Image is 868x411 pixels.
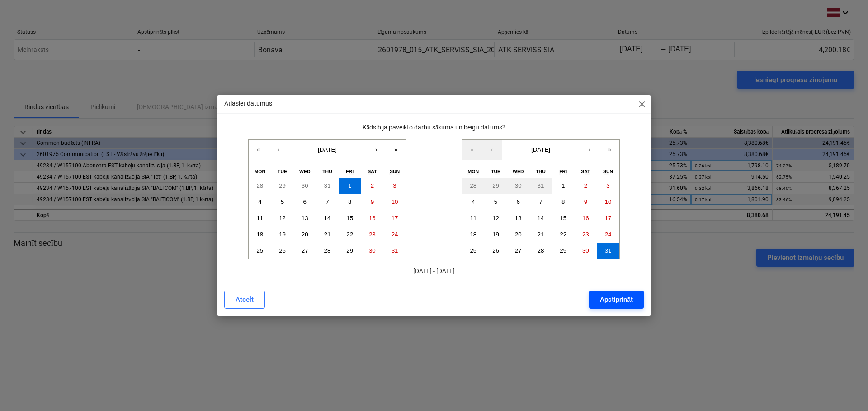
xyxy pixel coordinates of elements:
[339,243,361,259] button: August 29, 2025
[515,182,522,189] abbr: July 30, 2025
[513,169,524,174] abbr: Wednesday
[302,247,308,254] abbr: August 27, 2025
[339,194,361,210] button: August 8, 2025
[293,243,316,259] button: August 27, 2025
[390,169,400,174] abbr: Sunday
[597,178,619,194] button: August 3, 2025
[507,178,529,194] button: July 30, 2025
[366,140,386,160] button: ›
[485,178,507,194] button: July 29, 2025
[507,243,529,259] button: August 27, 2025
[271,210,294,226] button: August 12, 2025
[278,169,287,174] abbr: Tuesday
[538,215,544,222] abbr: August 14, 2025
[560,247,566,254] abbr: August 29, 2025
[492,247,499,254] abbr: August 26, 2025
[316,194,339,210] button: August 7, 2025
[249,226,271,243] button: August 18, 2025
[507,210,529,226] button: August 13, 2025
[507,194,529,210] button: August 6, 2025
[507,226,529,243] button: August 20, 2025
[383,243,406,259] button: August 31, 2025
[529,226,552,243] button: August 21, 2025
[470,215,476,222] abbr: August 11, 2025
[470,247,476,254] abbr: August 25, 2025
[462,194,485,210] button: August 4, 2025
[560,215,566,222] abbr: August 15, 2025
[582,231,589,238] abbr: August 23, 2025
[502,140,580,160] button: [DATE]
[224,99,272,108] p: Atlasiet datumus
[383,194,406,210] button: August 10, 2025
[485,243,507,259] button: August 26, 2025
[383,210,406,226] button: August 17, 2025
[575,194,597,210] button: August 9, 2025
[249,194,271,210] button: August 4, 2025
[249,210,271,226] button: August 11, 2025
[316,210,339,226] button: August 14, 2025
[369,247,376,254] abbr: August 30, 2025
[236,294,254,305] div: Atcelt
[605,215,612,222] abbr: August 17, 2025
[269,140,288,160] button: ‹
[491,169,500,174] abbr: Tuesday
[470,182,476,189] abbr: July 28, 2025
[462,140,482,160] button: «
[485,226,507,243] button: August 19, 2025
[581,169,590,174] abbr: Saturday
[361,178,384,194] button: August 2, 2025
[580,140,599,160] button: ›
[515,247,522,254] abbr: August 27, 2025
[271,243,294,259] button: August 26, 2025
[529,178,552,194] button: July 31, 2025
[383,226,406,243] button: August 24, 2025
[249,178,271,194] button: July 28, 2025
[302,182,308,189] abbr: July 30, 2025
[318,146,337,153] span: [DATE]
[392,199,398,205] abbr: August 10, 2025
[468,169,479,174] abbr: Monday
[279,247,286,254] abbr: August 26, 2025
[256,231,263,238] abbr: August 18, 2025
[224,267,644,276] p: [DATE] - [DATE]
[325,199,329,205] abbr: August 7, 2025
[279,231,286,238] abbr: August 19, 2025
[603,169,613,174] abbr: Sunday
[470,231,476,238] abbr: August 18, 2025
[288,140,366,160] button: [DATE]
[316,226,339,243] button: August 21, 2025
[494,199,497,205] abbr: August 5, 2025
[575,226,597,243] button: August 23, 2025
[538,182,544,189] abbr: July 31, 2025
[517,199,520,205] abbr: August 6, 2025
[552,178,575,194] button: August 1, 2025
[256,182,263,189] abbr: July 28, 2025
[346,247,353,254] abbr: August 29, 2025
[302,215,308,222] abbr: August 13, 2025
[249,243,271,259] button: August 25, 2025
[597,210,619,226] button: August 17, 2025
[605,231,612,238] abbr: August 24, 2025
[224,291,265,309] button: Atcelt
[281,199,284,205] abbr: August 5, 2025
[472,199,475,205] abbr: August 4, 2025
[361,243,384,259] button: August 30, 2025
[462,226,485,243] button: August 18, 2025
[316,178,339,194] button: July 31, 2025
[584,182,587,189] abbr: August 2, 2025
[597,226,619,243] button: August 24, 2025
[293,194,316,210] button: August 6, 2025
[575,210,597,226] button: August 16, 2025
[371,182,374,189] abbr: August 2, 2025
[371,199,374,205] abbr: August 9, 2025
[303,199,307,205] abbr: August 6, 2025
[529,243,552,259] button: August 28, 2025
[538,247,544,254] abbr: August 28, 2025
[369,231,376,238] abbr: August 23, 2025
[492,231,499,238] abbr: August 19, 2025
[589,291,644,309] button: Apstiprināt
[324,182,331,189] abbr: July 31, 2025
[637,99,647,110] span: close
[392,231,398,238] abbr: August 24, 2025
[316,243,339,259] button: August 28, 2025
